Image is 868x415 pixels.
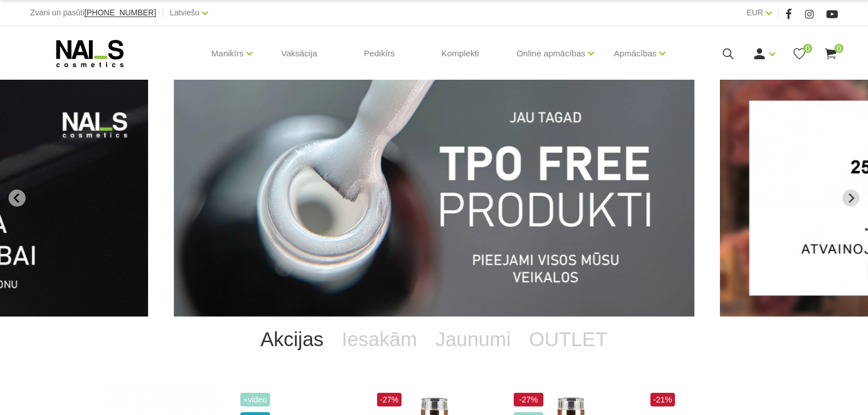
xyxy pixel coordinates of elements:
[272,26,326,81] a: Vaksācija
[240,393,270,406] span: +Video
[777,6,780,20] span: |
[426,317,519,362] a: Jaunumi
[520,317,617,362] a: OUTLET
[30,6,156,20] div: Zvani un pasūti
[355,26,404,81] a: Pedikīrs
[211,31,244,76] a: Manikīrs
[650,393,675,406] span: -21%
[747,6,764,19] a: EUR
[162,6,164,20] span: |
[174,80,694,317] li: 1 of 12
[251,317,333,362] a: Akcijas
[84,8,156,17] span: [PHONE_NUMBER]
[333,317,426,362] a: Iesakām
[792,47,806,61] a: 0
[614,31,657,76] a: Apmācības
[803,44,812,53] span: 0
[84,9,156,17] a: [PHONE_NUMBER]
[170,6,199,19] a: Latviešu
[824,47,838,61] a: 0
[432,26,488,81] a: Komplekti
[517,31,586,76] a: Online apmācības
[834,44,844,53] span: 0
[514,393,543,406] span: -27%
[377,393,402,406] span: -27%
[842,190,859,207] button: Next slide
[9,190,26,207] button: Go to last slide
